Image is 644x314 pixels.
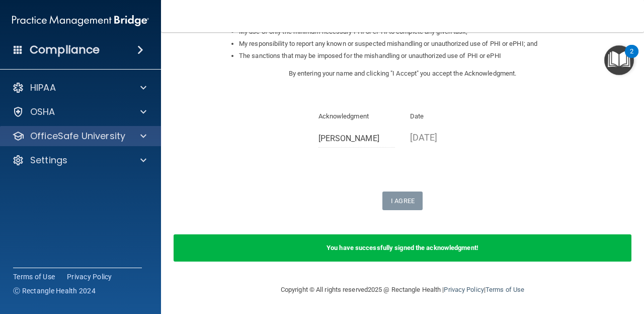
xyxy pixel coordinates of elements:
[318,129,395,148] input: Full Name
[30,154,67,166] p: Settings
[486,286,524,293] a: Terms of Use
[239,50,586,62] li: The sanctions that may be imposed for the mishandling or unauthorized use of PHI or ePHI
[30,82,56,94] p: HIPAA
[30,130,125,142] p: OfficeSafe University
[12,154,146,166] a: Settings
[604,45,634,75] button: Open Resource Center, 2 new notifications
[30,106,55,118] p: OSHA
[12,11,149,31] img: PMB logo
[219,68,586,80] p: By entering your name and clicking "I Accept" you accept the Acknowledgment.
[327,244,478,252] b: You have successfully signed the acknowledgment!
[13,286,96,296] span: Ⓒ Rectangle Health 2024
[12,130,146,142] a: OfficeSafe University
[13,272,55,282] a: Terms of Use
[30,43,100,57] h4: Compliance
[67,272,112,282] a: Privacy Policy
[444,286,484,293] a: Privacy Policy
[410,110,487,122] p: Date
[318,110,395,122] p: Acknowledgment
[410,129,487,146] p: [DATE]
[630,51,633,65] div: 2
[219,274,586,306] div: Copyright © All rights reserved 2025 @ Rectangle Health | |
[12,106,146,118] a: OSHA
[239,38,586,50] li: My responsibility to report any known or suspected mishandling or unauthorized use of PHI or ePHI...
[382,192,423,210] button: I Agree
[12,82,146,94] a: HIPAA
